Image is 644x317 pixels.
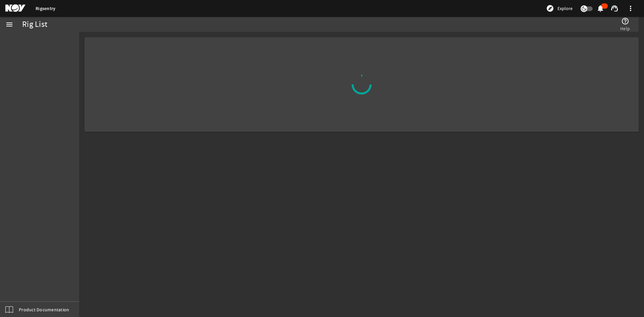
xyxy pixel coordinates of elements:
a: Rigsentry [36,5,55,12]
mat-icon: menu [5,20,13,29]
mat-icon: support_agent [610,4,619,12]
span: Product Documentation [19,306,69,313]
mat-icon: explore [546,4,554,12]
mat-icon: help_outline [621,17,629,25]
mat-icon: notifications [596,4,604,12]
span: Help [620,25,630,32]
button: more_vert [623,0,639,16]
span: Explore [557,5,573,12]
div: Rig List [22,21,47,28]
button: Explore [543,3,575,14]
